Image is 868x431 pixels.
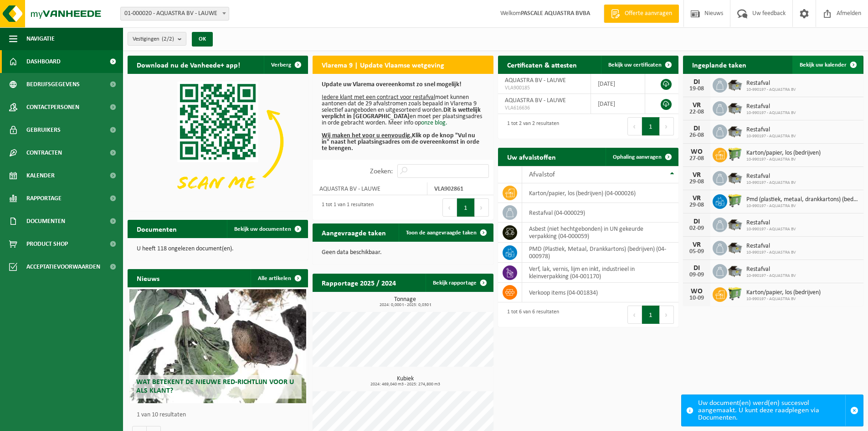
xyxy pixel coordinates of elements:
[688,148,706,156] div: WO
[746,157,821,162] span: 10-990197 - AQUASTRA BV
[475,198,489,217] button: Next
[503,116,559,136] div: 1 tot 2 van 2 resultaten
[746,173,796,180] span: Restafval
[688,272,706,278] div: 09-09
[406,230,477,236] span: Toon de aangevraagde taken
[128,220,186,238] h2: Documenten
[26,210,65,233] span: Documenten
[162,36,174,42] count: (2/2)
[26,255,100,278] span: Acceptatievoorwaarden
[746,273,796,279] span: 10-990197 - AQUASTRA BV
[529,171,555,178] span: Afvalstof
[313,56,453,73] h2: Vlarema 9 | Update Vlaamse wetgeving
[746,134,796,139] span: 10-990197 - AQUASTRA BV
[522,243,678,263] td: PMD (Plastiek, Metaal, Drankkartons) (bedrijven) (04-000978)
[746,110,796,116] span: 10-990197 - AQUASTRA BV
[746,203,859,209] span: 10-990197 - AQUASTRA BV
[137,246,299,252] p: U heeft 118 ongelezen document(en).
[746,250,796,255] span: 10-990197 - AQUASTRA BV
[313,223,395,241] h2: Aangevraagde taken
[370,168,393,175] label: Zoeken:
[746,180,796,186] span: 10-990197 - AQUASTRA BV
[26,187,62,210] span: Rapportage
[688,78,706,86] div: DI
[313,182,427,195] td: AQUASTRA BV - LAUWE
[591,74,645,94] td: [DATE]
[746,296,821,302] span: 10-990197 - AQUASTRA BV
[26,119,61,141] span: Gebruikers
[128,56,249,73] h2: Download nu de Vanheede+ app!
[746,126,796,134] span: Restafval
[688,241,706,249] div: VR
[746,219,796,227] span: Restafval
[688,156,706,162] div: 27-08
[322,132,412,139] u: Wij maken het voor u eenvoudig.
[746,80,796,87] span: Restafval
[399,223,493,242] a: Toon de aangevraagde taken
[688,265,706,272] div: DI
[727,77,743,92] img: WB-5000-GAL-GY-01
[129,289,306,403] a: Wat betekent de nieuwe RED-richtlijn voor u als klant?
[192,32,213,47] button: OK
[522,183,678,203] td: karton/papier, los (bedrijven) (04-000026)
[26,96,79,119] span: Contactpersonen
[505,77,566,84] span: AQUASTRA BV - LAUWE
[227,220,307,238] a: Bekijk uw documenten
[271,62,291,68] span: Verberg
[498,56,586,73] h2: Certificaten & attesten
[688,179,706,185] div: 29-08
[120,7,229,21] span: 01-000020 - AQUASTRA BV - LAUWE
[434,186,463,192] strong: VLA902861
[136,379,294,395] span: Wat betekent de nieuwe RED-richtlijn voor u als klant?
[264,56,307,74] button: Verberg
[746,227,796,232] span: 10-990197 - AQUASTRA BV
[128,74,308,209] img: Download de VHEPlus App
[421,119,447,126] a: onze blog.
[457,198,475,217] button: 1
[688,195,706,202] div: VR
[727,263,743,278] img: WB-5000-GAL-GY-01
[688,171,706,179] div: VR
[727,146,743,162] img: WB-0660-HPE-GN-50
[727,170,743,185] img: WB-5000-GAL-GY-01
[746,266,796,273] span: Restafval
[660,117,674,135] button: Next
[727,193,743,208] img: WB-0660-HPE-GN-50
[746,289,821,296] span: Karton/papier, los (bedrijven)
[727,239,743,255] img: WB-5000-GAL-GY-01
[688,295,706,301] div: 10-09
[322,94,435,101] u: Iedere klant met een contract voor restafval
[642,117,660,135] button: 1
[688,125,706,132] div: DI
[26,50,61,73] span: Dashboard
[606,148,678,166] a: Ophaling aanvragen
[688,225,706,232] div: 02-09
[727,100,743,115] img: WB-5000-GAL-GY-01
[322,107,481,120] b: Dit is wettelijk verplicht in [GEOGRAPHIC_DATA]
[727,216,743,232] img: WB-5000-GAL-GY-01
[688,218,706,225] div: DI
[234,226,291,232] span: Bekijk uw documenten
[26,233,68,255] span: Product Shop
[521,10,590,17] strong: PASCALE AQUASTRA BVBA
[642,306,660,324] button: 1
[591,94,645,114] td: [DATE]
[322,82,484,152] p: moet kunnen aantonen dat de 29 afvalstromen zoals bepaald in Vlarema 9 selectief aangeboden en ui...
[746,103,796,110] span: Restafval
[133,32,174,46] span: Vestigingen
[426,274,493,292] a: Bekijk rapportage
[121,7,229,20] span: 01-000020 - AQUASTRA BV - LAUWE
[442,198,457,217] button: Previous
[608,62,662,68] span: Bekijk uw certificaten
[505,97,566,104] span: AQUASTRA BV - LAUWE
[604,5,679,23] a: Offerte aanvragen
[251,269,307,287] a: Alle artikelen
[317,197,374,218] div: 1 tot 1 van 1 resultaten
[522,223,678,243] td: asbest (niet hechtgebonden) in UN gekeurde verpakking (04-000059)
[660,306,674,324] button: Next
[128,269,169,287] h2: Nieuws
[688,288,706,295] div: WO
[800,62,847,68] span: Bekijk uw kalender
[505,104,584,112] span: VLA616636
[522,203,678,223] td: restafval (04-000029)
